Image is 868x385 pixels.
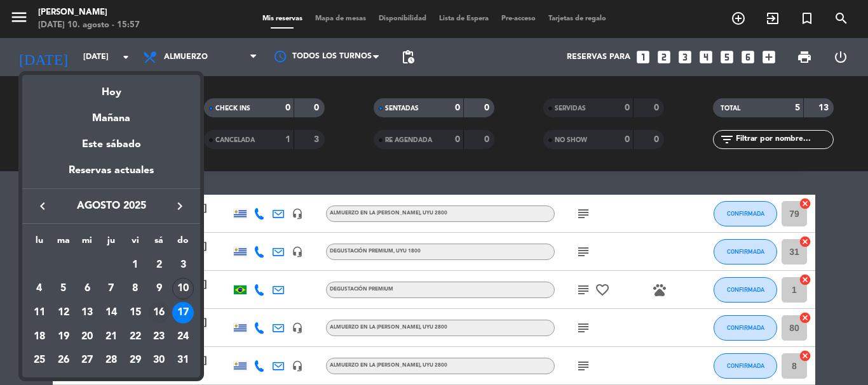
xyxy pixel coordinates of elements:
div: 27 [76,350,98,372]
span: agosto 2025 [54,198,168,214]
div: 26 [53,350,74,372]
td: 30 de agosto de 2025 [147,349,172,373]
div: 29 [125,350,146,372]
button: keyboard_arrow_left [31,198,54,214]
td: 17 de agosto de 2025 [171,301,195,325]
td: 1 de agosto de 2025 [123,253,147,277]
div: 24 [172,326,194,348]
div: 3 [172,254,194,276]
td: 8 de agosto de 2025 [123,277,147,301]
td: 23 de agosto de 2025 [147,325,172,349]
div: 20 [76,326,98,348]
th: sábado [147,233,172,253]
div: 7 [100,278,122,299]
td: 18 de agosto de 2025 [27,325,51,349]
td: 7 de agosto de 2025 [99,277,123,301]
div: 16 [148,302,170,323]
div: 11 [29,302,50,323]
div: 31 [172,350,194,372]
td: 29 de agosto de 2025 [123,349,147,373]
div: 5 [53,278,74,299]
div: Hoy [22,75,200,101]
td: AGO. [27,253,123,277]
td: 14 de agosto de 2025 [99,301,123,325]
th: miércoles [75,233,99,253]
td: 21 de agosto de 2025 [99,325,123,349]
div: 15 [125,302,146,323]
td: 22 de agosto de 2025 [123,325,147,349]
td: 19 de agosto de 2025 [51,325,76,349]
div: 10 [172,278,194,299]
td: 3 de agosto de 2025 [171,253,195,277]
th: martes [51,233,76,253]
div: 1 [125,254,146,276]
td: 12 de agosto de 2025 [51,301,76,325]
td: 15 de agosto de 2025 [123,301,147,325]
td: 9 de agosto de 2025 [147,277,172,301]
div: 21 [100,326,122,348]
div: 14 [100,302,122,323]
div: 22 [125,326,146,348]
div: 30 [148,350,170,372]
td: 20 de agosto de 2025 [75,325,99,349]
div: 17 [172,302,194,323]
i: keyboard_arrow_left [35,199,50,214]
th: domingo [171,233,195,253]
div: 2 [148,254,170,276]
div: 23 [148,326,170,348]
th: jueves [99,233,123,253]
i: keyboard_arrow_right [172,199,187,214]
div: 28 [100,350,122,372]
td: 2 de agosto de 2025 [147,253,172,277]
div: Este sábado [22,127,200,162]
div: 25 [29,350,50,372]
th: viernes [123,233,147,253]
div: 12 [53,302,74,323]
div: Reservas actuales [22,162,200,188]
div: 8 [125,278,146,299]
td: 5 de agosto de 2025 [51,277,76,301]
td: 4 de agosto de 2025 [27,277,51,301]
div: Mañana [22,101,200,127]
td: 11 de agosto de 2025 [27,301,51,325]
div: 19 [53,326,74,348]
td: 28 de agosto de 2025 [99,349,123,373]
td: 6 de agosto de 2025 [75,277,99,301]
div: 13 [76,302,98,323]
div: 4 [29,278,50,299]
td: 26 de agosto de 2025 [51,349,76,373]
td: 13 de agosto de 2025 [75,301,99,325]
div: 6 [76,278,98,299]
th: lunes [27,233,51,253]
td: 16 de agosto de 2025 [147,301,172,325]
button: keyboard_arrow_right [168,198,191,214]
td: 25 de agosto de 2025 [27,349,51,373]
td: 31 de agosto de 2025 [171,349,195,373]
td: 10 de agosto de 2025 [171,277,195,301]
div: 9 [148,278,170,299]
div: 18 [29,326,50,348]
td: 24 de agosto de 2025 [171,325,195,349]
td: 27 de agosto de 2025 [75,349,99,373]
